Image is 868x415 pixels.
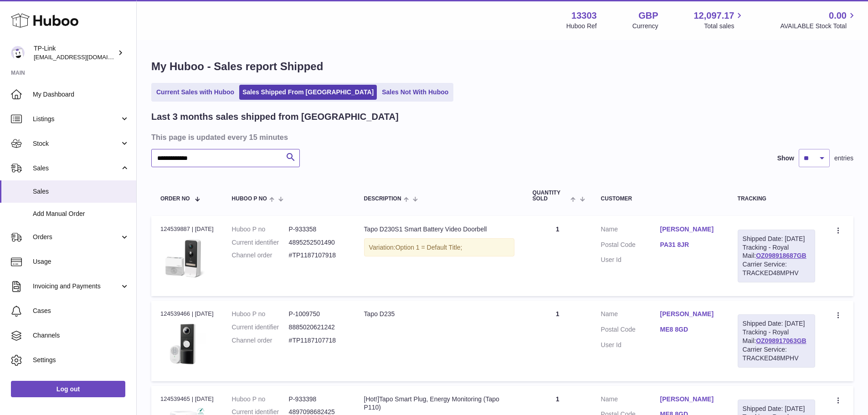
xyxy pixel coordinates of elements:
a: [PERSON_NAME] [660,310,719,318]
span: 0.00 [829,10,847,22]
span: Cases [33,307,129,315]
strong: 13303 [571,10,597,22]
span: Sales [33,164,120,173]
dt: Channel order [232,336,289,345]
dt: Channel order [232,251,289,260]
a: OZ098918687GB [756,252,806,259]
a: ME8 8GD [660,325,719,334]
dt: Postal Code [601,241,660,251]
a: [PERSON_NAME] [660,225,719,234]
div: Huboo Ref [566,22,597,31]
a: Log out [11,381,125,397]
dd: #TP1187107918 [289,251,346,260]
img: D230S1main.jpg [160,236,206,282]
span: Quantity Sold [533,190,569,202]
div: Shipped Date: [DATE] [743,235,810,243]
dd: 4895252501490 [289,238,346,247]
dt: Name [601,310,660,321]
dd: P-1009750 [289,310,346,318]
span: Usage [33,257,129,266]
span: Order No [160,196,190,202]
dt: Postal Code [601,325,660,336]
span: Huboo P no [232,196,267,202]
span: My Dashboard [33,90,129,99]
span: Orders [33,233,120,241]
h2: Last 3 months sales shipped from [GEOGRAPHIC_DATA] [151,111,399,123]
dt: Name [601,395,660,406]
a: 0.00 AVAILABLE Stock Total [780,10,857,31]
dd: P-933358 [289,225,346,234]
div: Carrier Service: TRACKED48MPHV [743,260,810,277]
div: 124539466 | [DATE] [160,310,214,318]
div: 124539465 | [DATE] [160,395,214,403]
a: [PERSON_NAME] [660,395,719,404]
div: Tracking - Royal Mail: [738,314,815,367]
span: Listings [33,115,120,123]
div: [Hot!]Tapo Smart Plug, Energy Monitoring (Tapo P110) [364,395,514,412]
div: Variation: [364,238,514,257]
span: Add Manual Order [33,210,129,218]
div: Currency [632,22,658,31]
span: Option 1 = Default Title; [395,244,462,251]
dt: Huboo P no [232,395,289,404]
a: PA31 8JR [660,241,719,249]
div: Tracking [738,196,815,202]
span: Settings [33,356,129,364]
dt: Name [601,225,660,236]
span: AVAILABLE Stock Total [780,22,857,31]
div: TP-Link [34,44,116,61]
a: Sales Not With Huboo [379,85,452,100]
div: 124539887 | [DATE] [160,225,214,233]
span: Invoicing and Payments [33,282,120,291]
span: 12,097.17 [693,10,734,22]
h1: My Huboo - Sales report Shipped [151,59,853,74]
a: 12,097.17 Total sales [693,10,745,31]
dt: Huboo P no [232,310,289,318]
span: Sales [33,187,129,196]
dd: 8885020621242 [289,323,346,332]
img: internalAdmin-13303@internal.huboo.com [11,46,25,60]
span: Stock [33,139,120,148]
dt: Huboo P no [232,225,289,234]
div: Shipped Date: [DATE] [743,405,810,413]
dt: User Id [601,256,660,264]
div: Customer [601,196,719,202]
div: Carrier Service: TRACKED48MPHV [743,345,810,363]
div: Tapo D230S1 Smart Battery Video Doorbell [364,225,514,234]
a: Sales Shipped From [GEOGRAPHIC_DATA] [239,85,377,100]
img: 133031727278049.jpg [160,321,206,367]
span: Total sales [704,22,745,31]
div: Tapo D235 [364,310,514,318]
dt: Current identifier [232,238,289,247]
dd: P-933398 [289,395,346,404]
td: 1 [524,216,592,296]
span: [EMAIL_ADDRESS][DOMAIN_NAME] [34,53,134,61]
a: OZ098917063GB [756,337,806,344]
strong: GBP [638,10,658,22]
span: entries [834,154,853,163]
td: 1 [524,301,592,381]
a: Current Sales with Huboo [153,85,237,100]
span: Description [364,196,401,202]
dt: Current identifier [232,323,289,332]
label: Show [777,154,794,163]
dd: #TP1187107718 [289,336,346,345]
div: Tracking - Royal Mail: [738,230,815,282]
span: Channels [33,331,129,340]
h3: This page is updated every 15 minutes [151,132,851,142]
dt: User Id [601,341,660,349]
div: Shipped Date: [DATE] [743,319,810,328]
